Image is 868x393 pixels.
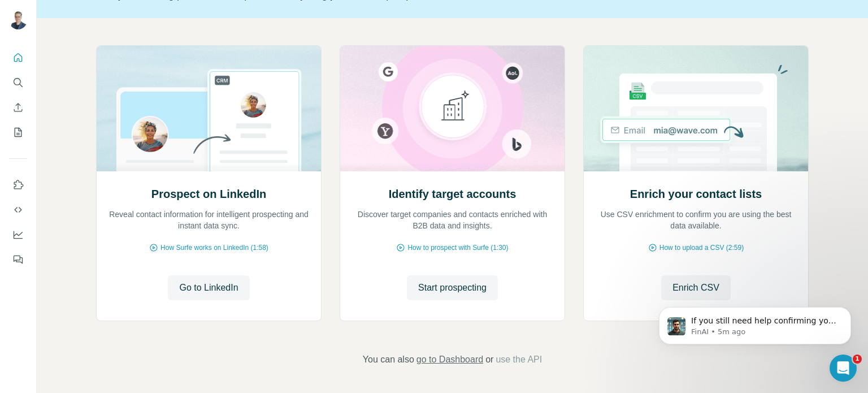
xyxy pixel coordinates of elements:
[418,281,487,295] span: Start prospecting
[179,281,238,295] span: Go to LinkedIn
[630,186,762,202] h2: Enrich your contact lists
[9,97,27,118] button: Enrich CSV
[9,249,27,270] button: Feedback
[351,209,553,231] p: Discover target companies and contacts enriched with B2B data and insights.
[9,122,27,142] button: My lists
[583,46,809,171] img: Enrich your contact lists
[389,186,517,202] h2: Identify target accounts
[595,209,797,231] p: Use CSV enrichment to confirm you are using the best data available.
[416,353,483,366] button: go to Dashboard
[407,275,498,300] button: Start prospecting
[160,243,268,253] span: How Surfe works on LinkedIn (1:58)
[485,353,493,366] span: or
[9,200,27,220] button: Use Surfe API
[9,47,27,68] button: Quick start
[168,275,249,300] button: Go to LinkedIn
[496,353,542,366] button: use the API
[9,175,27,195] button: Use Surfe on LinkedIn
[853,355,862,364] span: 1
[659,243,744,253] span: How to upload a CSV (2:59)
[407,243,508,253] span: How to prospect with Surfe (1:30)
[151,186,266,202] h2: Prospect on LinkedIn
[9,72,27,93] button: Search
[363,353,414,366] span: You can also
[96,46,322,171] img: Prospect on LinkedIn
[108,209,310,231] p: Reveal contact information for intelligent prospecting and instant data sync.
[642,283,868,362] iframe: Intercom notifications message
[830,355,857,382] iframe: Intercom live chat
[672,281,719,295] span: Enrich CSV
[9,11,27,29] img: Avatar
[9,224,27,245] button: Dashboard
[661,275,731,300] button: Enrich CSV
[340,46,565,171] img: Identify target accounts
